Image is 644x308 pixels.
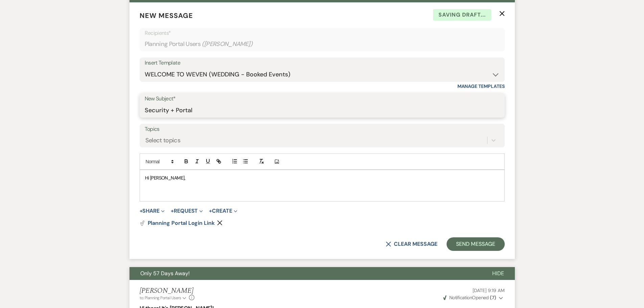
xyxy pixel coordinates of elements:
[209,208,212,214] span: +
[492,270,504,277] span: Hide
[447,237,504,251] button: Send Message
[140,287,195,295] h5: [PERSON_NAME]
[457,83,505,89] a: Manage Templates
[140,270,190,277] span: Only 57 Days Away!
[386,241,437,247] button: Clear message
[148,219,215,227] span: Planning Portal Login Link
[145,136,181,145] div: Select topics
[145,94,500,104] label: New Subject*
[202,40,253,49] span: ( [PERSON_NAME] )
[145,58,500,68] div: Insert Template
[145,38,500,51] div: Planning Portal Users
[171,208,203,214] button: Request
[209,208,237,214] button: Create
[129,267,481,280] button: Only 57 Days Away!
[171,208,174,214] span: +
[140,208,165,214] button: Share
[145,175,185,181] span: Hi [PERSON_NAME],
[433,9,491,21] span: Saving draft...
[140,208,143,214] span: +
[140,220,215,226] button: Planning Portal Login Link
[140,11,193,20] span: New Message
[481,267,515,280] button: Hide
[442,294,505,301] button: NotificationOpened (7)
[449,294,472,301] span: Notification
[140,295,181,301] span: to: Planning Portal Users
[490,294,496,301] strong: ( 7 )
[473,287,504,293] span: [DATE] 9:19 AM
[443,294,496,301] span: Opened
[140,295,188,301] button: to: Planning Portal Users
[145,124,500,134] label: Topics
[145,29,500,38] p: Recipients*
